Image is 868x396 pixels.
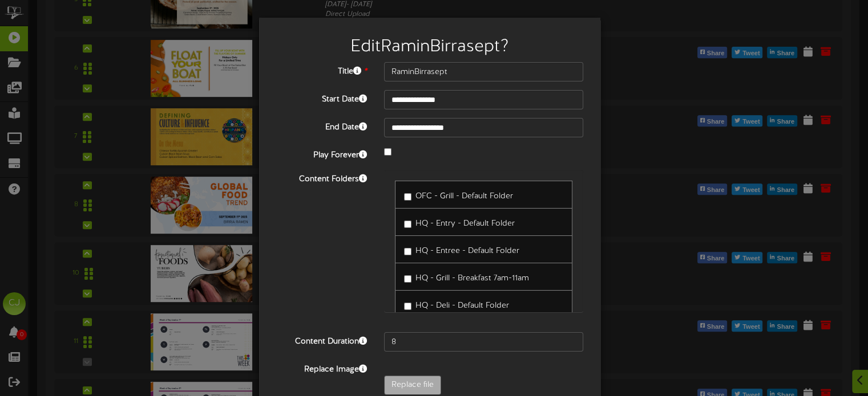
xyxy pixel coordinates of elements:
[415,192,513,201] span: OFC - Grill - Default Folder
[384,332,583,352] input: 15
[268,146,376,161] label: Play Forever
[404,193,411,201] input: OFC - Grill - Default Folder
[415,274,529,283] span: HQ - Grill - Breakfast 7am-11am
[404,221,411,228] input: HQ - Entry - Default Folder
[415,301,509,310] span: HQ - Deli - Default Folder
[415,247,519,255] span: HQ - Entree - Default Folder
[404,303,411,310] input: HQ - Deli - Default Folder
[404,275,411,283] input: HQ - Grill - Breakfast 7am-11am
[268,360,376,375] label: Replace Image
[268,332,376,348] label: Content Duration
[415,219,515,228] span: HQ - Entry - Default Folder
[268,118,376,133] label: End Date
[276,38,583,56] h2: Edit RaminBirrasept ?
[268,170,376,185] label: Content Folders
[384,62,583,81] input: Title
[268,62,376,77] label: Title
[268,90,376,105] label: Start Date
[404,248,411,255] input: HQ - Entree - Default Folder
